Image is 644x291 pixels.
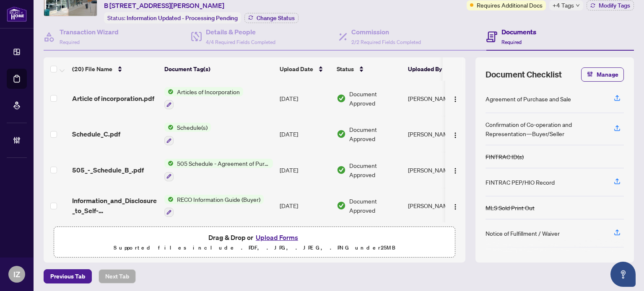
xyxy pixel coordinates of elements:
td: [DATE] [276,116,333,152]
span: Upload Date [280,64,313,74]
th: Document Tag(s) [161,57,276,81]
button: Status IconSchedule(s) [164,123,211,145]
span: RECO Information Guide (Buyer) [174,195,264,204]
td: [PERSON_NAME] [405,80,467,116]
span: 4/4 Required Fields Completed [206,39,275,45]
button: Status Icon505 Schedule - Agreement of Purchase and Sale - Commercial [164,159,273,181]
span: (20) File Name [72,64,112,74]
span: Drag & Drop orUpload FormsSupported files include .PDF, .JPG, .JPEG, .PNG under25MB [54,227,455,258]
img: Document Status [337,94,346,103]
span: 505_-_Schedule_B_.pdf [72,165,144,175]
button: Manage [581,67,624,82]
button: Logo [449,199,462,212]
span: Manage [597,68,618,81]
button: Status IconArticles of Incorporation [164,87,243,110]
span: Required [501,39,522,45]
span: Document Approved [349,89,401,108]
img: Logo [452,96,459,103]
span: Schedule(s) [174,123,211,132]
span: Required [60,39,80,45]
div: MLS Sold Print Out [486,203,535,212]
td: [DATE] [276,152,333,188]
span: Change Status [257,15,295,21]
span: Document Approved [349,161,401,179]
span: Modify Tags [599,3,630,8]
h4: Commission [351,27,421,37]
img: Document Status [337,201,346,210]
div: FINTRAC PEP/HIO Record [486,178,555,187]
h4: Details & People [206,27,275,37]
span: Status [337,64,354,74]
img: Status Icon [164,195,174,204]
span: 505 Schedule - Agreement of Purchase and Sale - Commercial [174,159,273,168]
span: Article of incorporation.pdf [72,93,154,103]
img: Document Status [337,165,346,175]
td: [DATE] [276,188,333,224]
img: Document Status [337,129,346,139]
img: Logo [452,167,459,174]
td: [PERSON_NAME] [405,116,467,152]
button: Logo [449,163,462,177]
span: Drag & Drop or [208,232,301,243]
div: FINTRAC ID(s) [486,152,524,161]
span: Information_and_Disclosure_to_Self-represented_Party_-_Designated_Representation.pdf [72,196,158,216]
img: Status Icon [164,123,174,132]
button: Status IconRECO Information Guide (Buyer) [164,195,264,217]
img: Logo [452,132,459,139]
img: Status Icon [164,159,174,168]
button: Open asap [610,262,636,287]
button: Change Status [244,13,299,23]
span: +4 Tags [553,0,574,10]
th: Status [333,57,405,81]
button: Logo [449,92,462,105]
img: Status Icon [164,87,174,96]
td: [DATE] [276,80,333,116]
button: Previous Tab [44,269,92,283]
span: B [STREET_ADDRESS][PERSON_NAME] [104,0,224,10]
th: Upload Date [276,57,333,81]
th: (20) File Name [69,57,161,81]
span: Information Updated - Processing Pending [127,14,238,22]
div: Notice of Fulfillment / Waiver [486,229,560,238]
span: Previous Tab [50,270,85,283]
button: Upload Forms [253,232,301,243]
div: Agreement of Purchase and Sale [486,94,571,103]
span: Schedule_C.pdf [72,129,120,139]
button: Logo [449,127,462,141]
td: [PERSON_NAME] [405,152,467,188]
span: Document Approved [349,196,401,215]
h4: Transaction Wizard [60,27,119,37]
span: Requires Additional Docs [477,0,543,10]
p: Supported files include .PDF, .JPG, .JPEG, .PNG under 25 MB [59,243,450,253]
div: Status: [104,12,241,23]
div: Confirmation of Co-operation and Representation—Buyer/Seller [486,120,604,138]
span: IZ [13,268,20,280]
button: Next Tab [99,269,136,283]
button: Modify Tags [587,0,634,10]
img: logo [7,6,27,22]
img: Logo [452,203,459,210]
th: Uploaded By [405,57,467,81]
span: down [576,3,580,8]
span: Document Approved [349,125,401,143]
span: Articles of Incorporation [174,87,243,96]
h4: Documents [501,27,536,37]
span: 2/2 Required Fields Completed [351,39,421,45]
span: Document Checklist [486,69,562,80]
td: [PERSON_NAME] [405,188,467,224]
